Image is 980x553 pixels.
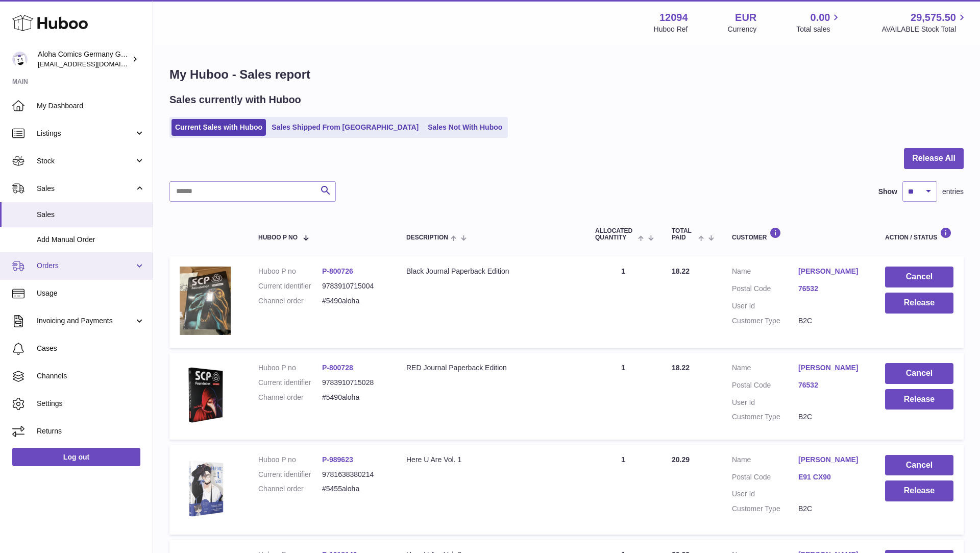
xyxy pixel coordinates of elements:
button: Cancel [885,267,953,287]
img: 1686998392.jpg [180,267,231,335]
td: 1 [585,256,661,347]
img: comicsaloha@gmail.com [12,52,28,67]
dt: User Id [732,398,798,407]
span: 20.29 [672,455,690,464]
span: Orders [37,261,134,271]
dt: Huboo P no [258,363,322,373]
h1: My Huboo - Sales report [169,66,964,83]
button: Release [885,389,953,410]
a: Sales Not With Huboo [424,119,506,136]
img: 120941736833573.png [180,363,231,427]
dt: Postal Code [732,380,798,393]
div: Action / Status [885,227,953,241]
dt: Name [732,455,798,467]
span: Add Manual Order [37,235,145,245]
span: AVAILABLE Stock Total [881,25,968,34]
dt: Current identifier [258,281,322,291]
a: Sales Shipped From [GEOGRAPHIC_DATA] [268,119,422,136]
span: Stock [37,156,134,166]
dd: #5490aloha [322,393,386,402]
dd: #5455aloha [322,484,386,494]
label: Show [878,187,897,197]
a: E91 CX90 [798,472,865,482]
span: Cases [37,344,145,353]
dt: Customer Type [732,504,798,514]
span: My Dashboard [37,101,145,111]
a: P-800726 [322,267,353,275]
dt: Channel order [258,296,322,306]
dt: Postal Code [732,284,798,296]
a: Current Sales with Huboo [171,119,266,136]
span: entries [942,187,964,197]
strong: 12094 [659,11,688,25]
button: Cancel [885,455,953,476]
div: Aloha Comics Germany GmbH [38,50,130,69]
dd: B2C [798,316,865,326]
td: 1 [585,445,661,535]
a: Log out [12,448,140,466]
dt: Huboo P no [258,267,322,276]
div: Here U Are Vol. 1 [406,455,575,465]
span: 18.22 [672,364,690,372]
dd: 9781638380214 [322,470,386,479]
span: Huboo P no [258,234,298,241]
dt: Channel order [258,484,322,494]
dd: #5490aloha [322,296,386,306]
dd: 9783910715004 [322,281,386,291]
dt: Current identifier [258,378,322,388]
div: Customer [732,227,865,241]
button: Release All [904,148,964,169]
dt: Channel order [258,393,322,402]
strong: EUR [735,11,756,25]
div: Black Journal Paperback Edition [406,267,575,276]
a: 76532 [798,380,865,390]
a: P-989623 [322,455,353,464]
dd: B2C [798,504,865,514]
span: 0.00 [811,11,830,25]
dt: User Id [732,301,798,311]
dd: B2C [798,412,865,422]
a: 29,575.50 AVAILABLE Stock Total [881,11,968,34]
span: Total paid [672,228,696,241]
dt: Customer Type [732,316,798,326]
img: 120941736833658.png [180,455,231,522]
span: Usage [37,288,145,298]
span: [EMAIL_ADDRESS][DOMAIN_NAME] [38,60,150,68]
dt: Huboo P no [258,455,322,465]
dt: Name [732,363,798,375]
h2: Sales currently with Huboo [169,93,301,107]
span: ALLOCATED Quantity [595,228,635,241]
span: Listings [37,129,134,138]
button: Cancel [885,363,953,384]
span: 18.22 [672,267,690,275]
dt: Postal Code [732,472,798,485]
div: RED Journal Paperback Edition [406,363,575,373]
a: P-800728 [322,364,353,372]
button: Release [885,293,953,314]
td: 1 [585,353,661,440]
span: Settings [37,399,145,408]
span: Returns [37,426,145,436]
a: [PERSON_NAME] [798,267,865,276]
span: Total sales [796,25,842,34]
div: Currency [728,25,757,34]
a: [PERSON_NAME] [798,363,865,373]
dt: Customer Type [732,412,798,422]
span: Description [406,234,448,241]
span: Sales [37,210,145,220]
button: Release [885,480,953,501]
span: Sales [37,184,134,194]
span: Invoicing and Payments [37,316,134,326]
a: 0.00 Total sales [796,11,842,34]
dt: Current identifier [258,470,322,479]
span: Channels [37,371,145,381]
a: 76532 [798,284,865,294]
dt: User Id [732,489,798,499]
span: 29,575.50 [911,11,956,25]
div: Huboo Ref [654,25,688,34]
a: [PERSON_NAME] [798,455,865,465]
dd: 9783910715028 [322,378,386,388]
dt: Name [732,267,798,279]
